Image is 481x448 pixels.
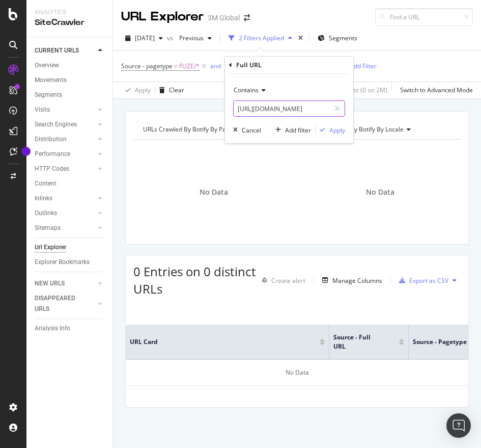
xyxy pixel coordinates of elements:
[121,30,167,46] button: [DATE]
[35,60,105,71] a: Overview
[35,149,70,160] div: Performance
[35,208,57,219] div: Outlinks
[329,34,357,42] span: Segments
[35,90,62,100] div: Segments
[35,223,95,233] a: Sitemaps
[446,413,471,438] div: Open Intercom Messenger
[239,34,284,42] div: 2 Filters Applied
[35,104,50,115] div: Visits
[350,62,377,70] div: Add Filter
[35,193,95,204] a: Inlinks
[35,278,95,289] a: NEW URLS
[35,164,95,174] a: HTTP Codes
[35,323,70,334] div: Analysis Info
[242,126,261,135] div: Cancel
[400,86,473,94] div: Switch to Advanced Mode
[35,242,105,253] a: Url Explorer
[307,121,452,138] h4: URLs Crawled By Botify By locale
[175,34,204,42] span: Previous
[236,61,262,69] div: Full URL
[35,90,105,100] a: Segments
[167,34,175,42] span: vs
[130,337,317,347] span: URL Card
[271,276,305,285] div: Create alert
[35,208,95,219] a: Outlinks
[234,86,259,94] span: Contains
[375,8,473,26] input: Find a URL
[169,86,184,94] div: Clear
[141,121,286,138] h4: URLs Crawled By Botify By pagetype
[35,257,105,268] a: Explorer Bookmarks
[244,14,250,21] div: arrow-right-arrow-left
[143,125,245,134] span: URLs Crawled By Botify By pagetype
[135,34,155,42] span: 2025 Aug. 17th
[35,164,69,174] div: HTTP Codes
[35,278,65,289] div: NEW URLS
[333,333,384,351] span: Source - Full URL
[285,126,311,135] div: Add filter
[35,178,105,189] a: Content
[258,272,305,288] button: Create alert
[395,272,448,288] button: Export as CSV
[35,257,90,268] div: Explorer Bookmarks
[35,8,104,17] div: Analytics
[126,360,468,386] div: No Data
[314,30,361,46] button: Segments
[413,337,467,347] span: Source - pagetype
[366,187,394,197] span: No Data
[35,75,67,86] div: Movements
[210,61,221,71] button: and
[409,276,448,285] div: Export as CSV
[35,293,86,314] div: DISAPPEARED URLS
[121,8,204,25] div: URL Explorer
[35,193,52,204] div: Inlinks
[316,125,345,135] button: Apply
[121,82,151,98] button: Apply
[35,60,59,71] div: Overview
[336,60,377,72] button: Add Filter
[35,45,79,56] div: CURRENT URLS
[329,126,345,135] div: Apply
[35,293,95,314] a: DISAPPEARED URLS
[35,119,77,130] div: Search Engines
[35,45,95,56] a: CURRENT URLS
[334,86,387,94] div: 0 % Visits ( 0 on 2M )
[155,82,184,98] button: Clear
[210,62,221,70] div: and
[21,147,31,156] div: Tooltip anchor
[208,13,240,23] div: 3M Global
[35,75,105,86] a: Movements
[174,62,178,70] span: =
[175,30,216,46] button: Previous
[271,125,311,135] button: Add filter
[35,17,104,29] div: SiteCrawler
[396,82,473,98] button: Switch to Advanced Mode
[133,263,256,297] span: 0 Entries on 0 distinct URLs
[229,125,261,135] button: Cancel
[35,323,105,334] a: Analysis Info
[35,119,95,130] a: Search Engines
[200,187,228,197] span: No Data
[121,62,173,70] span: Source - pagetype
[35,149,95,160] a: Performance
[135,86,151,94] div: Apply
[296,33,305,43] div: times
[35,134,67,145] div: Distribution
[318,274,382,286] button: Manage Columns
[35,134,95,145] a: Distribution
[35,178,56,189] div: Content
[179,59,200,73] span: FUZE/*
[332,276,382,285] div: Manage Columns
[35,242,66,253] div: Url Explorer
[224,30,296,46] button: 2 Filters Applied
[35,223,61,233] div: Sitemaps
[35,104,95,115] a: Visits
[309,125,404,134] span: URLs Crawled By Botify By locale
